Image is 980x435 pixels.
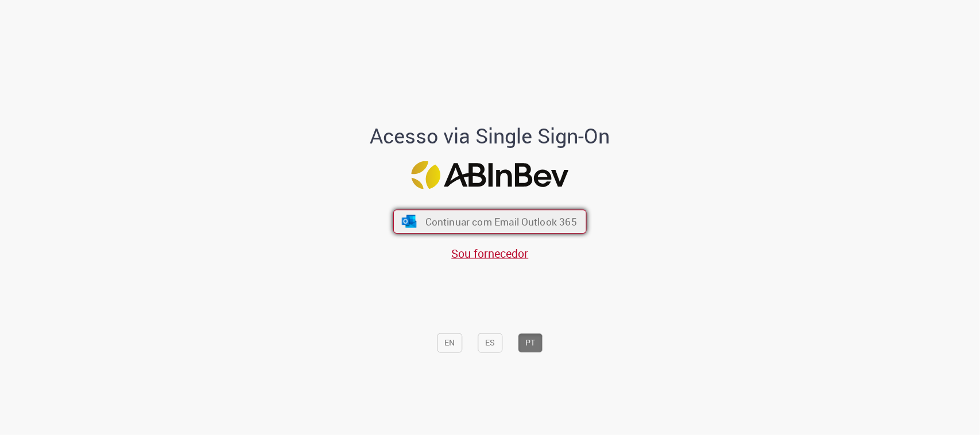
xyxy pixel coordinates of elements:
a: Sou fornecedor [452,246,529,261]
span: Continuar com Email Outlook 365 [425,215,577,228]
img: Logo ABInBev [412,161,569,189]
button: ES [478,333,503,353]
img: ícone Azure/Microsoft 360 [401,215,417,228]
button: EN [437,333,463,353]
h1: Acesso via Single Sign-On [331,125,649,147]
button: PT [518,333,543,353]
button: ícone Azure/Microsoft 360 Continuar com Email Outlook 365 [393,209,587,234]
